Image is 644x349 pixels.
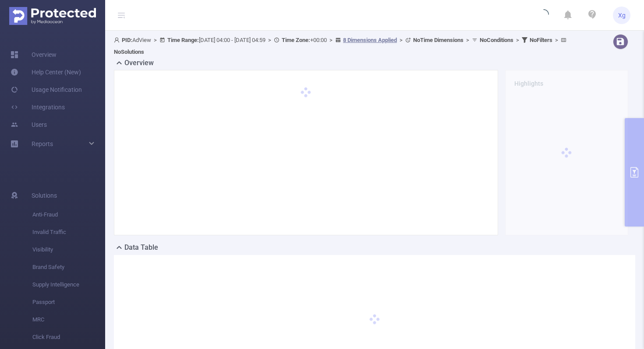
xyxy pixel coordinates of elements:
span: Passport [32,293,105,311]
span: > [151,37,159,43]
span: > [464,37,472,43]
span: Supply Intelligence [32,276,105,293]
span: Reports [32,140,53,147]
img: Protected Media [9,7,96,25]
b: No Time Dimensions [413,37,464,43]
span: Invalid Traffic [32,223,105,241]
h2: Overview [124,58,154,68]
a: Overview [11,46,57,63]
b: No Filters [530,37,552,43]
span: Anti-Fraud [32,206,105,223]
span: Visibility [32,241,105,258]
b: PID: [122,37,132,43]
span: Xg [618,7,626,24]
span: MRC [32,311,105,328]
span: > [397,37,405,43]
a: Integrations [11,98,65,116]
span: > [552,37,561,43]
span: > [327,37,335,43]
u: 8 Dimensions Applied [343,37,397,43]
b: Time Range: [167,37,199,43]
a: Reports [32,135,53,153]
span: Solutions [32,187,57,204]
span: > [513,37,522,43]
span: > [265,37,274,43]
b: No Solutions [114,49,144,55]
span: Click Fraud [32,328,105,346]
b: No Conditions [480,37,513,43]
a: Users [11,116,47,133]
i: icon: user [114,37,122,43]
i: icon: loading [538,9,549,21]
a: Help Center (New) [11,63,81,81]
b: Time Zone: [282,37,310,43]
h2: Data Table [124,242,158,253]
span: Brand Safety [32,258,105,276]
a: Usage Notification [11,81,82,98]
span: AdView [DATE] 04:00 - [DATE] 04:59 +00:00 [114,37,569,55]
